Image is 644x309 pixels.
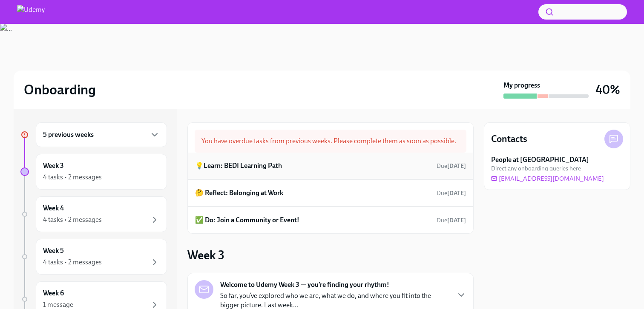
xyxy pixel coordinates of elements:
[195,215,299,225] h6: ✅ Do: Join a Community or Event!
[43,289,64,298] h6: Week 6
[491,133,527,145] h4: Contacts
[43,173,102,182] div: 4 tasks • 2 messages
[447,217,466,224] strong: [DATE]
[20,239,167,275] a: Week 54 tasks • 2 messages
[195,130,466,153] div: You have overdue tasks from previous weeks. Please complete them as soon as possible.
[43,130,94,139] h6: 5 previous weeks
[24,81,96,98] h2: Onboarding
[220,280,389,289] strong: Welcome to Udemy Week 3 — you’re finding your rhythm!
[437,190,466,197] span: Due
[491,155,589,164] strong: People at [GEOGRAPHIC_DATA]
[36,122,167,147] div: 5 previous weeks
[43,215,102,224] div: 4 tasks • 2 messages
[437,162,466,170] span: Due
[195,159,466,172] a: 💡Learn: BEDI Learning PathDue[DATE]
[43,204,64,213] h6: Week 4
[195,187,466,199] a: 🤔 Reflect: Belonging at WorkDue[DATE]
[43,246,64,255] h6: Week 5
[447,190,466,197] strong: [DATE]
[20,196,167,232] a: Week 44 tasks • 2 messages
[195,214,466,227] a: ✅ Do: Join a Community or Event!Due[DATE]
[595,82,620,97] h3: 40%
[195,161,282,170] h6: 💡Learn: BEDI Learning Path
[437,217,466,224] span: Due
[187,247,224,263] h3: Week 3
[195,188,283,198] h6: 🤔 Reflect: Belonging at Work
[17,5,45,19] img: Udemy
[491,164,581,173] span: Direct any onboarding queries here
[20,154,167,190] a: Week 34 tasks • 2 messages
[491,174,604,183] a: [EMAIL_ADDRESS][DOMAIN_NAME]
[503,81,540,90] strong: My progress
[447,162,466,170] strong: [DATE]
[43,258,102,267] div: 4 tasks • 2 messages
[437,162,466,170] span: September 6th, 2025 18:00
[43,161,64,170] h6: Week 3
